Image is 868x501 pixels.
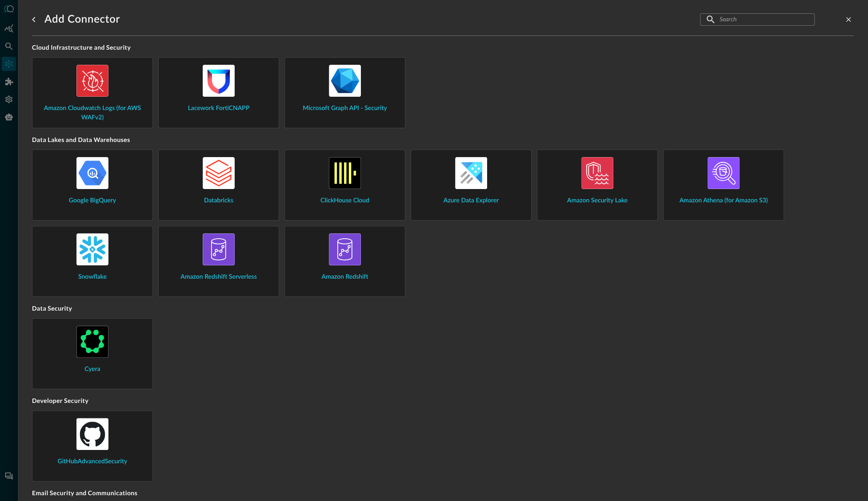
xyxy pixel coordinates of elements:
span: Amazon Cloudwatch Logs (for AWS WAFv2) [40,104,145,122]
h5: Developer Security [32,396,854,410]
span: Amazon Athena (for Amazon S3) [680,196,768,205]
span: Cyera [84,365,100,374]
img: AWSRedshift.svg [203,233,235,265]
img: ClickHouse.svg [329,157,361,189]
span: Lacework FortiCNAPP [188,104,250,113]
img: MicrosoftGraph.svg [329,65,361,97]
span: GitHubAdvancedSecurity [58,457,128,466]
h5: Data Security [32,304,854,318]
span: Snowflake [78,272,107,282]
img: AWSAthena.svg [708,157,740,189]
span: Azure Data Explorer [444,196,499,205]
span: ClickHouse Cloud [320,196,369,205]
img: AzureDataExplorer.svg [455,157,487,189]
img: Github.svg [76,418,108,450]
span: Amazon Security Lake [567,196,628,205]
img: Cyera.svg [76,326,108,358]
button: go back [27,12,41,27]
h5: Cloud Infrastructure and Security [32,43,854,57]
img: Snowflake.svg [76,233,108,265]
img: Databricks.svg [203,157,235,189]
img: AWSCloudWatchLogs.svg [76,65,108,97]
h1: Add Connector [44,12,120,27]
img: GoogleBigQuery.svg [76,157,108,189]
img: AWSSecurityLake.svg [581,157,613,189]
img: LaceworkFortiCnapp.svg [203,65,235,97]
span: Google BigQuery [69,196,116,205]
span: Microsoft Graph API - Security [303,104,387,113]
button: close-drawer [843,14,854,25]
img: AWSRedshift.svg [329,233,361,265]
input: Search [720,11,794,28]
h5: Data Lakes and Data Warehouses [32,135,854,150]
span: Amazon Redshift Serverless [180,272,256,282]
span: Amazon Redshift [321,272,368,282]
span: Databricks [204,196,233,205]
